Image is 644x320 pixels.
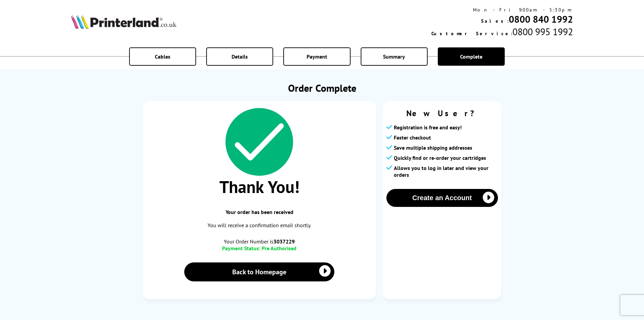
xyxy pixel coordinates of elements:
[184,262,335,281] a: Back to Homepage
[150,221,369,230] p: You will receive a confirmation email shortly.
[150,176,369,198] span: Thank You!
[232,53,248,60] span: Details
[481,18,509,24] span: Sales:
[143,81,501,94] h1: Order Complete
[307,53,327,60] span: Payment
[460,53,482,60] span: Complete
[383,53,405,60] span: Summary
[222,245,260,252] span: Payment Status:
[394,144,472,151] span: Save multiple shipping addresses
[155,53,170,60] span: Cables
[394,134,431,141] span: Faster checkout
[431,7,573,13] div: Mon - Fri 9:00am - 5:30pm
[394,154,486,161] span: Quickly find or re-order your cartridges
[386,189,498,207] button: Create an Account
[262,245,296,252] span: Pre Authorised
[394,124,462,131] span: Registration is free and easy!
[509,13,573,25] a: 0800 840 1992
[273,238,295,245] b: 3037229
[431,30,512,37] span: Customer Service:
[150,209,369,215] span: Your order has been received
[150,238,369,245] span: Your Order Number is
[71,14,176,29] img: Printerland Logo
[394,165,498,178] span: Allows you to log in later and view your orders
[512,25,573,38] span: 0800 995 1992
[386,108,498,119] span: New User?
